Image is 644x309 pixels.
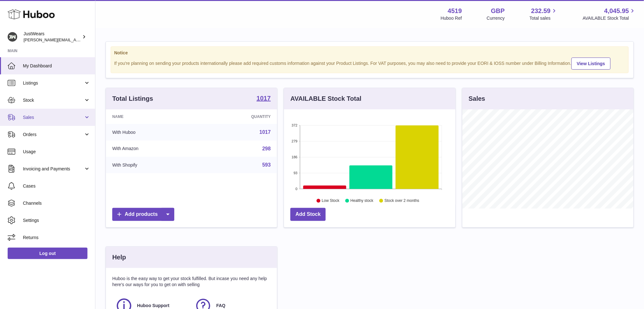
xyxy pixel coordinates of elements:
span: Total sales [530,15,558,21]
strong: Notice [114,50,625,56]
a: Log out [8,248,87,259]
text: Healthy stock [350,199,374,203]
h3: AVAILABLE Stock Total [290,94,361,103]
span: Usage [23,149,90,155]
h3: Total Listings [112,94,153,103]
text: 372 [292,123,297,127]
span: Settings [23,217,90,223]
a: 593 [262,162,271,168]
span: 232.59 [531,7,551,15]
h3: Help [112,253,126,262]
span: AVAILABLE Stock Total [583,15,636,21]
strong: 1017 [257,95,271,101]
a: 1017 [257,95,271,103]
span: [PERSON_NAME][EMAIL_ADDRESS][DOMAIN_NAME] [24,37,128,42]
div: If you're planning on sending your products internationally please add required customs informati... [114,57,625,70]
td: With Amazon [106,141,200,157]
span: 4,045.95 [604,7,629,15]
div: Huboo Ref [441,15,462,21]
th: Quantity [200,109,277,124]
span: Sales [23,114,84,120]
span: Invoicing and Payments [23,166,84,172]
strong: 4519 [448,7,462,15]
td: With Huboo [106,124,200,141]
strong: GBP [491,7,505,15]
a: 4,045.95 AVAILABLE Stock Total [583,7,636,21]
a: 298 [262,146,271,151]
th: Name [106,109,200,124]
a: View Listings [571,58,611,70]
text: 186 [292,155,297,159]
span: FAQ [216,303,225,309]
div: Currency [487,15,505,21]
span: Cases [23,183,90,189]
a: Add products [112,208,174,221]
p: Huboo is the easy way to get your stock fulfilled. But incase you need any help here's our ways f... [112,276,271,288]
td: With Shopify [106,157,200,173]
a: 1017 [260,129,271,135]
span: Listings [23,80,84,86]
text: Stock over 2 months [384,199,419,203]
div: JustWears [24,31,81,43]
text: 279 [292,139,297,143]
h3: Sales [469,94,485,103]
text: Low Stock [322,199,340,203]
text: 93 [294,171,298,175]
a: 232.59 Total sales [530,7,558,21]
span: Stock [23,97,84,103]
span: Channels [23,200,90,206]
span: Huboo Support [137,303,170,309]
span: Orders [23,132,84,138]
img: josh@just-wears.com [8,32,17,42]
span: My Dashboard [23,63,90,69]
a: Add Stock [290,208,326,221]
text: 0 [296,187,298,191]
span: Returns [23,235,90,241]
